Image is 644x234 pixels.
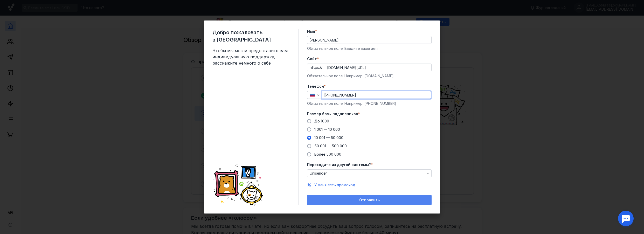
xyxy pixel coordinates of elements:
span: У меня есть промокод [314,183,355,187]
span: 50 001 — 500 000 [314,144,347,148]
button: У меня есть промокод [314,182,355,188]
span: Cайт [307,56,317,61]
span: Отправить [359,198,380,202]
button: Unisender [307,169,432,177]
span: Переходите из другой системы? [307,162,371,167]
div: Обязательное поле. Введите ваше имя [307,46,432,51]
span: Имя [307,29,315,34]
span: Размер базы подписчиков [307,111,358,116]
span: 10 001 — 50 000 [314,135,343,140]
span: Более 500 000 [314,152,341,156]
div: Обязательное поле. Например: [DOMAIN_NAME] [307,73,432,79]
button: Отправить [307,195,432,205]
div: Обязательное поле. Например: [PHONE_NUMBER] [307,101,432,106]
span: До 1000 [314,119,329,123]
span: 1 001 — 10 000 [314,127,340,132]
span: Чтобы мы могли предоставить вам индивидуальную поддержку, расскажите немного о себе [212,47,290,66]
span: Добро пожаловать в [GEOGRAPHIC_DATA] [212,29,290,43]
span: Телефон [307,84,324,89]
span: Unisender [310,171,327,176]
